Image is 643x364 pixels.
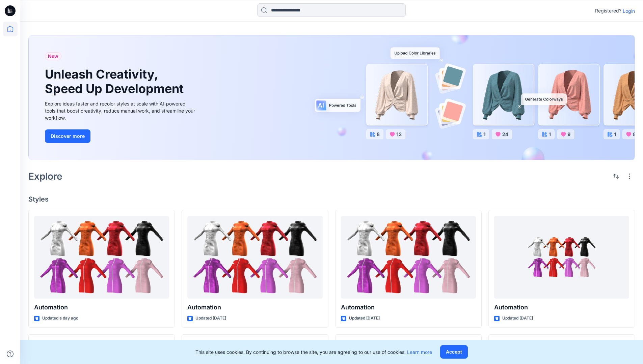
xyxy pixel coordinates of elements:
[195,315,226,322] p: Updated [DATE]
[623,7,635,14] p: Login
[494,216,629,299] a: Automation
[34,303,169,312] p: Automation
[341,216,476,299] a: Automation
[407,349,432,355] a: Learn more
[28,171,62,182] h2: Explore
[195,348,432,356] p: This site uses cookies. By continuing to browse the site, you are agreeing to our use of cookies.
[502,315,533,322] p: Updated [DATE]
[187,303,322,312] p: Automation
[187,216,322,299] a: Automation
[494,303,629,312] p: Automation
[440,345,468,359] button: Accept
[45,129,197,143] a: Discover more
[28,195,635,203] h4: Styles
[349,315,380,322] p: Updated [DATE]
[45,129,90,143] button: Discover more
[595,7,621,15] p: Registered?
[341,303,476,312] p: Automation
[45,100,197,121] div: Explore ideas faster and recolor styles at scale with AI-powered tools that boost creativity, red...
[42,315,78,322] p: Updated a day ago
[48,52,58,60] span: New
[34,216,169,299] a: Automation
[45,67,187,96] h1: Unleash Creativity, Speed Up Development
